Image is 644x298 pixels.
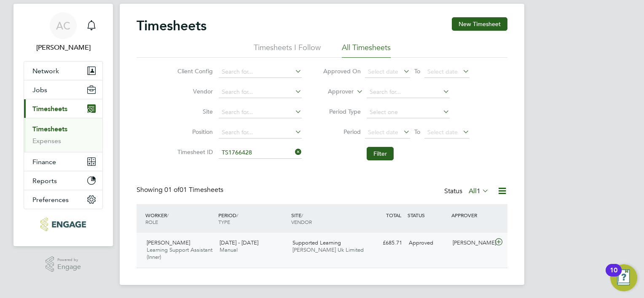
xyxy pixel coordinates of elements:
[219,147,302,159] input: Search for...
[444,186,491,197] div: Status
[137,17,207,34] h2: Timesheets
[368,128,398,136] span: Select date
[24,61,102,80] button: Network
[412,126,423,137] span: To
[24,80,102,99] button: Jobs
[219,86,302,98] input: Search for...
[236,212,238,218] span: /
[175,128,213,136] label: Position
[362,236,405,250] div: £685.71
[292,246,364,253] span: [PERSON_NAME] Uk Limited
[32,158,56,166] span: Finance
[452,17,507,31] button: New Timesheet
[32,67,59,75] span: Network
[368,68,398,75] span: Select date
[24,12,103,53] a: AC[PERSON_NAME]
[342,43,391,58] li: All Timesheets
[32,105,67,113] span: Timesheets
[175,108,213,115] label: Site
[32,177,57,185] span: Reports
[164,186,180,194] span: 01 of
[175,67,213,75] label: Client Config
[292,239,341,246] span: Supported Learning
[175,88,213,95] label: Vendor
[46,256,81,272] a: Powered byEngage
[24,171,102,190] button: Reports
[427,68,458,75] span: Select date
[219,127,302,138] input: Search for...
[291,218,312,225] span: VENDOR
[218,218,230,225] span: TYPE
[13,4,113,246] nav: Main navigation
[24,118,102,152] div: Timesheets
[323,128,361,136] label: Period
[386,212,401,218] span: TOTAL
[254,43,321,58] li: Timesheets I Follow
[24,218,103,231] a: Go to home page
[219,66,302,78] input: Search for...
[367,86,450,98] input: Search for...
[469,187,489,195] label: All
[24,99,102,118] button: Timesheets
[301,212,303,218] span: /
[32,137,61,145] a: Expenses
[24,152,102,171] button: Finance
[220,246,238,253] span: Manual
[412,66,423,77] span: To
[405,236,449,250] div: Approved
[40,218,86,231] img: morganhunt-logo-retina.png
[449,208,493,223] div: APPROVER
[323,67,361,75] label: Approved On
[56,20,70,31] span: AC
[145,218,158,225] span: ROLE
[405,208,449,223] div: STATUS
[147,246,212,261] span: Learning Support Assistant (Inner)
[216,208,289,229] div: PERIOD
[316,88,354,96] label: Approver
[32,125,67,133] a: Timesheets
[32,196,69,204] span: Preferences
[24,190,102,209] button: Preferences
[367,147,394,160] button: Filter
[175,148,213,156] label: Timesheet ID
[167,212,169,218] span: /
[32,86,47,94] span: Jobs
[427,128,458,136] span: Select date
[477,187,480,195] span: 1
[289,208,362,229] div: SITE
[164,186,223,194] span: 01 Timesheets
[610,270,617,281] div: 10
[220,239,258,246] span: [DATE] - [DATE]
[57,256,81,263] span: Powered by
[24,43,103,53] span: Andy Crow
[147,239,190,246] span: [PERSON_NAME]
[137,186,225,194] div: Showing
[449,236,493,250] div: [PERSON_NAME]
[219,106,302,118] input: Search for...
[57,263,81,271] span: Engage
[143,208,216,229] div: WORKER
[367,106,450,118] input: Select one
[323,108,361,115] label: Period Type
[610,264,637,291] button: Open Resource Center, 10 new notifications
